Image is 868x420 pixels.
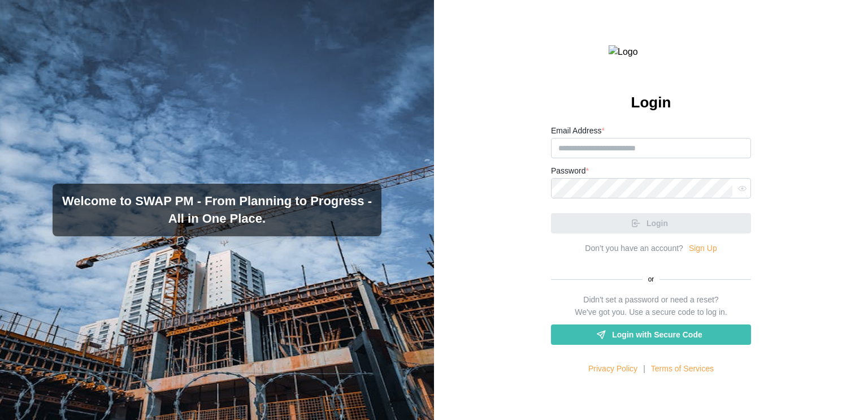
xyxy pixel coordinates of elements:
[585,243,683,255] div: Don’t you have an account?
[551,324,751,345] a: Login with Secure Code
[651,363,714,375] a: Terms of Services
[575,294,727,318] div: Didn't set a password or need a reset? We've got you. Use a secure code to log in.
[551,125,605,137] label: Email Address
[62,193,372,228] h3: Welcome to SWAP PM - From Planning to Progress - All in One Place.
[689,243,717,255] a: Sign Up
[612,325,702,344] span: Login with Secure Code
[551,274,751,285] div: or
[551,165,589,177] label: Password
[643,363,645,375] div: |
[588,363,637,375] a: Privacy Policy
[609,45,693,59] img: Logo
[631,93,671,112] h2: Login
